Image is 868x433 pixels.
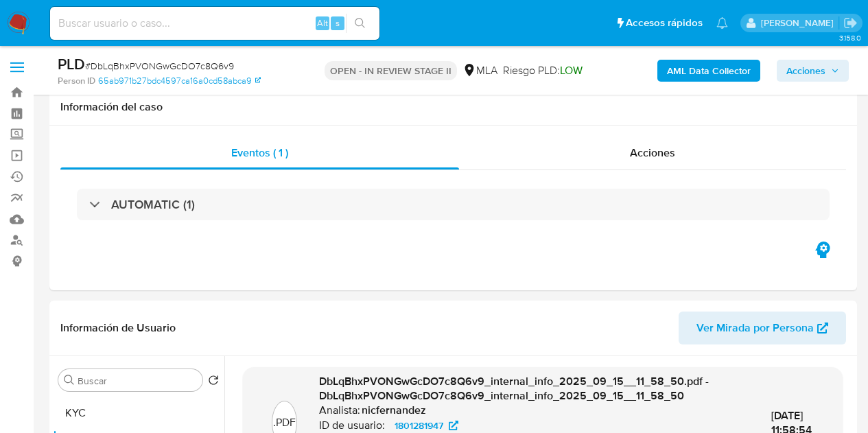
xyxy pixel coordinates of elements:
div: AUTOMATIC (1) [77,189,830,220]
p: nicolas.fernandezallen@mercadolibre.com [761,16,838,30]
input: Buscar usuario o caso... [50,14,379,32]
h3: AUTOMATIC (1) [111,197,195,212]
span: LOW [560,62,583,78]
button: Buscar [64,375,75,386]
p: .PDF [273,415,296,430]
input: Buscar [78,375,197,387]
button: Ver Mirada por Persona [679,312,846,344]
span: Acciones [786,60,825,82]
button: search-icon [346,14,374,33]
button: Acciones [777,60,849,82]
span: Eventos ( 1 ) [231,145,288,161]
b: Person ID [58,75,95,87]
a: Notificaciones [716,17,728,29]
button: AML Data Collector [657,60,760,82]
span: s [336,16,340,30]
button: Volver al orden por defecto [208,375,219,390]
p: Analista: [319,403,360,417]
a: 65ab971b27bdc4597ca16a0cd58abca9 [98,75,261,87]
div: MLA [462,63,497,78]
b: AML Data Collector [667,60,751,82]
p: OPEN - IN REVIEW STAGE II [325,61,457,80]
span: Ver Mirada por Persona [696,312,814,344]
button: KYC [53,397,224,430]
h1: Información de Usuario [60,321,176,335]
span: # DbLqBhxPVONGwGcDO7c8Q6v9 [85,59,234,73]
span: Accesos rápidos [626,16,703,30]
h6: nicfernandez [362,403,426,417]
a: Salir [843,16,858,30]
span: Riesgo PLD: [503,63,583,78]
span: Acciones [630,145,675,161]
p: ID de usuario: [319,419,385,432]
span: DbLqBhxPVONGwGcDO7c8Q6v9_internal_info_2025_09_15__11_58_50.pdf - DbLqBhxPVONGwGcDO7c8Q6v9_intern... [319,373,709,404]
span: Alt [317,16,328,30]
b: PLD [58,53,85,75]
h1: Información del caso [60,100,846,114]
